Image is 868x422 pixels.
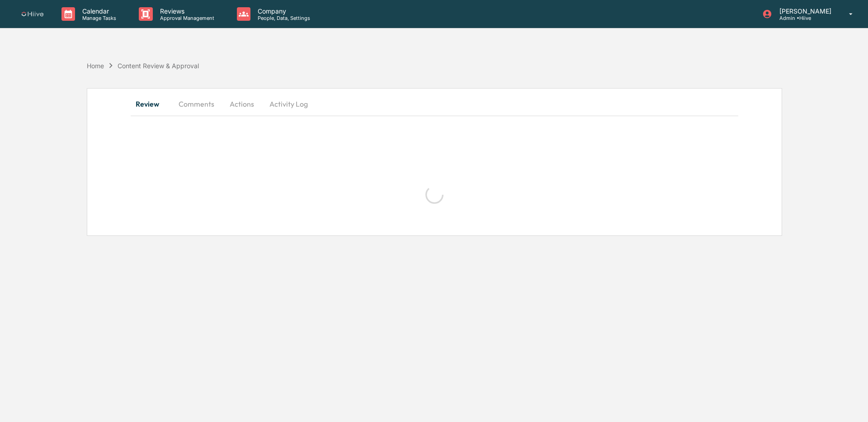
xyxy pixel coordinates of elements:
[153,7,219,15] p: Reviews
[87,62,104,70] div: Home
[75,15,121,21] p: Manage Tasks
[22,12,43,17] img: logo
[131,93,171,115] button: Review
[222,93,262,115] button: Actions
[250,7,315,15] p: Company
[772,7,836,15] p: [PERSON_NAME]
[772,15,836,21] p: Admin • Hiive
[75,7,121,15] p: Calendar
[131,93,738,115] div: secondary tabs example
[118,62,199,70] div: Content Review & Approval
[171,93,222,115] button: Comments
[153,15,219,21] p: Approval Management
[250,15,315,21] p: People, Data, Settings
[262,93,315,115] button: Activity Log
